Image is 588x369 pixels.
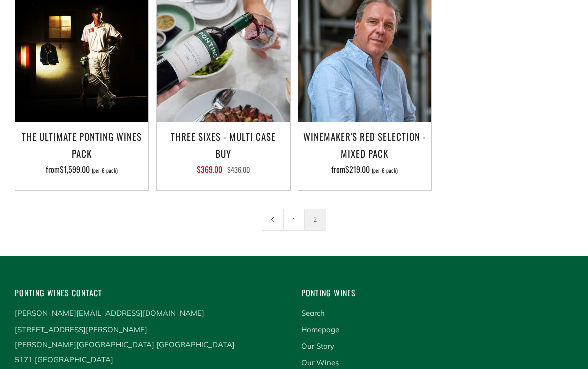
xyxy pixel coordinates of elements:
h4: Ponting Wines [301,286,573,300]
a: Search [301,308,325,318]
span: from [331,163,398,175]
a: The Ultimate Ponting Wines Pack from$1,599.00 (per 6 pack) [15,128,148,178]
span: (per 6 pack) [372,168,398,173]
a: Winemaker's Red Selection - Mixed Pack from$219.00 (per 6 pack) [298,128,432,178]
p: [STREET_ADDRESS][PERSON_NAME] [PERSON_NAME][GEOGRAPHIC_DATA] [GEOGRAPHIC_DATA] 5171 [GEOGRAPHIC_D... [15,322,287,367]
h4: Ponting Wines Contact [15,286,287,300]
a: [PERSON_NAME][EMAIL_ADDRESS][DOMAIN_NAME] [15,308,204,318]
span: $219.00 [345,163,370,175]
h3: Winemaker's Red Selection - Mixed Pack [303,128,427,162]
span: 2 [304,209,326,231]
a: Our Wines [301,358,339,367]
h3: Three Sixes - Multi Case Buy [162,128,285,162]
a: Three Sixes - Multi Case Buy $369.00 $436.00 [157,128,290,178]
a: Our Story [301,341,334,351]
span: from [46,163,118,175]
a: 1 [284,209,304,230]
h3: The Ultimate Ponting Wines Pack [20,128,144,162]
span: $1,599.00 [60,163,90,175]
span: $436.00 [227,164,250,175]
span: (per 6 pack) [92,168,118,173]
a: Homepage [301,325,339,334]
span: $369.00 [197,163,222,175]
